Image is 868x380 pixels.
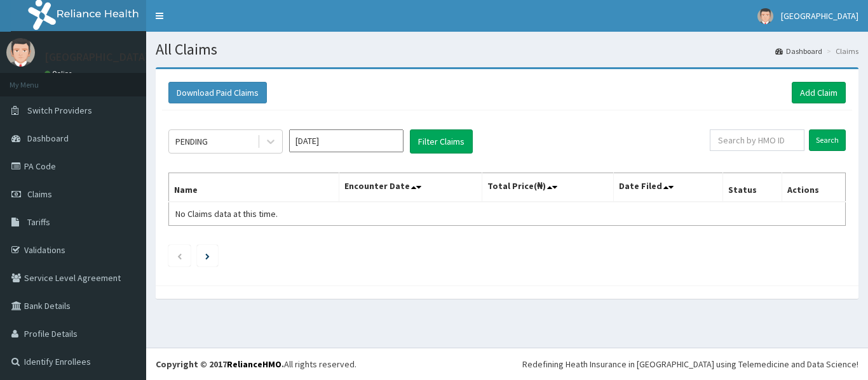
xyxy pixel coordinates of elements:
[522,358,858,370] div: Redefining Heath Insurance in [GEOGRAPHIC_DATA] using Telemedicine and Data Science!
[792,82,846,103] a: Add Claim
[781,10,858,22] span: [GEOGRAPHIC_DATA]
[339,173,482,202] th: Encounter Date
[27,133,69,144] span: Dashboard
[482,173,614,202] th: Total Price(₦)
[710,129,804,151] input: Search by HMO ID
[205,250,210,261] a: Next page
[824,46,858,56] li: Claims
[27,188,52,200] span: Claims
[289,129,403,152] input: Select Month and Year
[6,38,35,67] img: User Image
[410,129,473,154] button: Filter Claims
[177,250,182,261] a: Previous page
[168,82,267,103] button: Download Paid Claims
[27,216,50,228] span: Tariffs
[156,41,858,58] h1: All Claims
[169,173,339,202] th: Name
[227,358,281,370] a: RelianceHMO
[614,173,723,202] th: Date Filed
[809,129,846,151] input: Search
[146,348,868,380] footer: All rights reserved.
[175,135,208,148] div: PENDING
[757,8,773,24] img: User Image
[27,105,92,116] span: Switch Providers
[175,208,278,219] span: No Claims data at this time.
[782,173,845,202] th: Actions
[723,173,782,202] th: Status
[44,51,149,63] p: [GEOGRAPHIC_DATA]
[775,46,822,56] a: Dashboard
[44,69,75,78] a: Online
[156,358,284,370] strong: Copyright © 2017 .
